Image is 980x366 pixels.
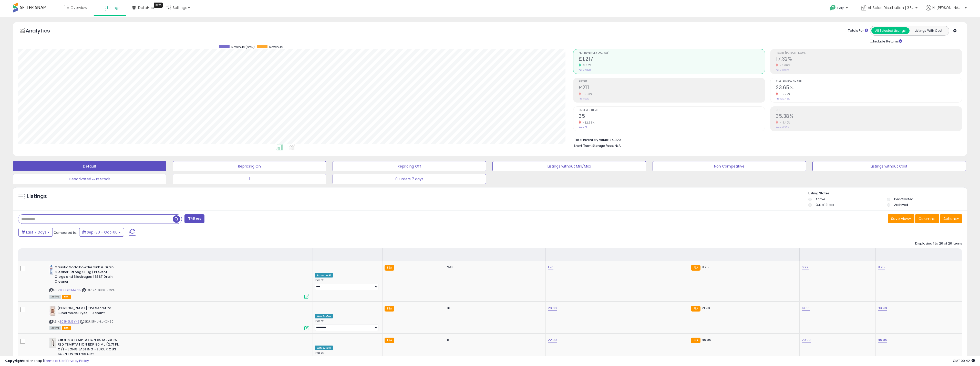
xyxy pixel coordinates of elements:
label: Active [816,197,825,201]
a: 8.95 [878,265,885,270]
small: FBA [385,306,394,312]
button: Actions [940,214,962,223]
div: Displaying 1 to 26 of 26 items [915,241,962,246]
span: Revenue (prev) [231,45,255,49]
span: FBA [62,295,71,299]
div: Totals For [848,28,868,33]
li: £4,920 [574,136,958,142]
small: -14.40% [778,121,790,125]
button: Filters [184,214,204,223]
b: Caustic Soda Powder Sink & Drain Cleaner Strong 500g | Prevent Clogs and Blockages | BEST Drain C... [55,265,117,285]
div: ASIN: [49,306,309,330]
button: Repricing On [173,161,326,171]
span: Sep-30 - Oct-06 [87,230,118,235]
span: 21.99 [702,306,710,310]
span: Revenue [269,45,283,49]
div: 248 [447,265,542,270]
span: 8.95 [702,265,709,270]
i: Get Help [830,5,836,11]
button: Deactivated & In Stock [13,174,166,184]
span: DataHub [138,5,154,10]
p: Listing States: [808,191,967,196]
span: Columns [919,216,935,221]
strong: Copyright [5,358,24,363]
small: FBA [385,338,394,343]
button: Default [13,161,166,171]
b: [PERSON_NAME] The Secret to Supermodel Eyes, 1.0 count [57,306,120,317]
span: N/A [615,143,621,148]
h2: 35 [579,113,765,120]
a: 19.00 [802,306,810,311]
div: Amazon AI [315,273,333,278]
small: -19.72% [778,92,790,96]
b: Zara RED TEMPTATION 80 ML ZARA RED TEMPTATION EDP 80 ML (2.71 FL. OZ) - LONG LASTING - LUXURIOUS ... [58,338,120,358]
a: 39.99 [878,306,887,311]
small: 8.58% [581,63,591,67]
a: Help [826,1,853,17]
div: Preset: [315,279,378,290]
div: Preset: [315,351,378,363]
button: Listings without Cost [812,161,966,171]
b: Total Inventory Value: [574,138,609,142]
a: B0CGP3MWN5 [60,288,81,292]
img: 21cOZAefGoL._SL40_.jpg [49,338,56,348]
small: Prev: 41.33% [776,126,789,129]
span: All listings currently available for purchase on Amazon [49,326,61,330]
span: Avg. Buybox Share [776,80,962,83]
span: Help [837,6,844,10]
span: All listings currently available for purchase on Amazon [49,295,61,299]
div: Preset: [315,319,378,331]
h2: 23.65% [776,85,962,92]
span: | SKU: S5-UKLU-CN60 [80,319,114,324]
span: Hi [PERSON_NAME] [932,5,963,10]
div: Include Returns [866,38,908,44]
h2: 17.32% [776,56,962,63]
span: | SKU: 2Z-930Y-7GVA [81,288,115,292]
button: Columns [915,214,939,223]
span: 2025-10-14 09:42 GMT [953,358,975,363]
small: -0.73% [581,92,592,96]
button: 0 Orders 7 days [333,174,486,184]
a: 22.99 [548,337,557,342]
small: Prev: £212 [579,97,589,100]
h2: £1,217 [579,56,765,63]
button: Non Competitive [653,161,806,171]
small: Prev: 52 [579,126,587,129]
label: Deactivated [894,197,913,201]
button: Last 7 Days [18,228,53,237]
button: Save View [888,214,914,223]
small: Prev: 29.46% [776,97,790,100]
button: Sep-30 - Oct-06 [79,228,124,237]
h2: 35.38% [776,113,962,120]
span: Overview [70,5,87,10]
div: 8 [447,338,542,342]
span: Net Revenue (Exc. VAT) [579,52,765,54]
div: 16 [447,306,542,310]
a: Privacy Policy [66,358,89,363]
span: Profit [579,80,765,83]
span: Ordered Items [579,109,765,112]
small: -8.60% [778,63,790,67]
div: Tooltip anchor [154,3,163,8]
a: 29.00 [802,337,811,342]
a: 1.70 [548,265,554,270]
button: All Selected Listings [871,27,910,34]
a: B0BHZM3YY6 [60,319,79,324]
div: seller snap | | [5,359,89,363]
span: Compared to: [54,230,77,235]
a: 6.99 [802,265,809,270]
span: 49.99 [702,337,711,342]
button: Repricing Off [333,161,486,171]
b: Short Term Storage Fees: [574,143,614,148]
small: Prev: 18.95% [776,69,789,72]
img: 31PNdacc3hL._SL40_.jpg [49,265,53,275]
h2: £211 [579,85,765,92]
div: ASIN: [49,265,309,298]
button: Listings With Cost [909,27,947,34]
small: -32.69% [581,121,595,125]
small: FBA [691,338,700,343]
a: Hi [PERSON_NAME] [926,5,967,17]
a: Terms of Use [44,358,66,363]
span: Listings [107,5,120,10]
span: Last 7 Days [26,230,46,235]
